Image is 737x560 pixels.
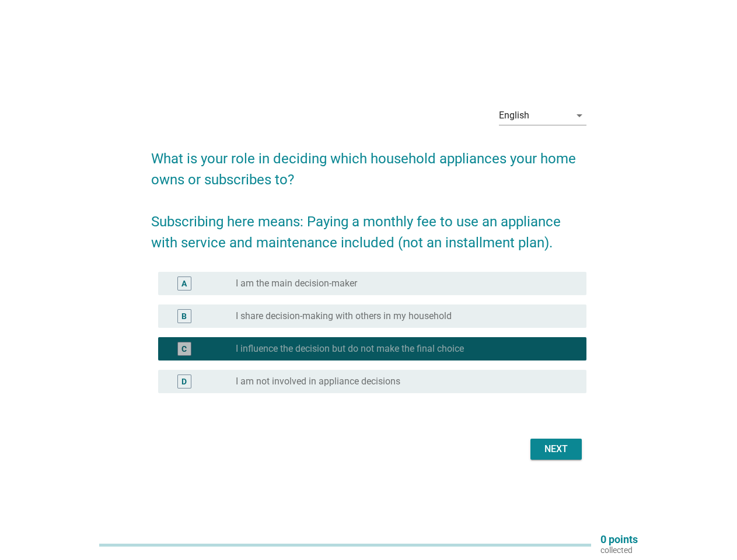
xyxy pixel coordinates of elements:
div: C [181,343,187,355]
h2: What is your role in deciding which household appliances your home owns or subscribes to? Subscri... [151,136,586,253]
div: D [181,376,187,388]
button: Next [530,439,582,460]
label: I am not involved in appliance decisions [236,376,400,387]
div: Next [540,442,572,456]
label: I influence the decision but do not make the final choice [236,343,464,355]
div: A [181,278,187,290]
div: B [181,310,187,323]
div: English [499,110,529,121]
label: I am the main decision-maker [236,278,357,289]
p: collected [600,545,638,555]
p: 0 points [600,534,638,545]
i: arrow_drop_down [572,108,586,123]
label: I share decision-making with others in my household [236,310,452,322]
